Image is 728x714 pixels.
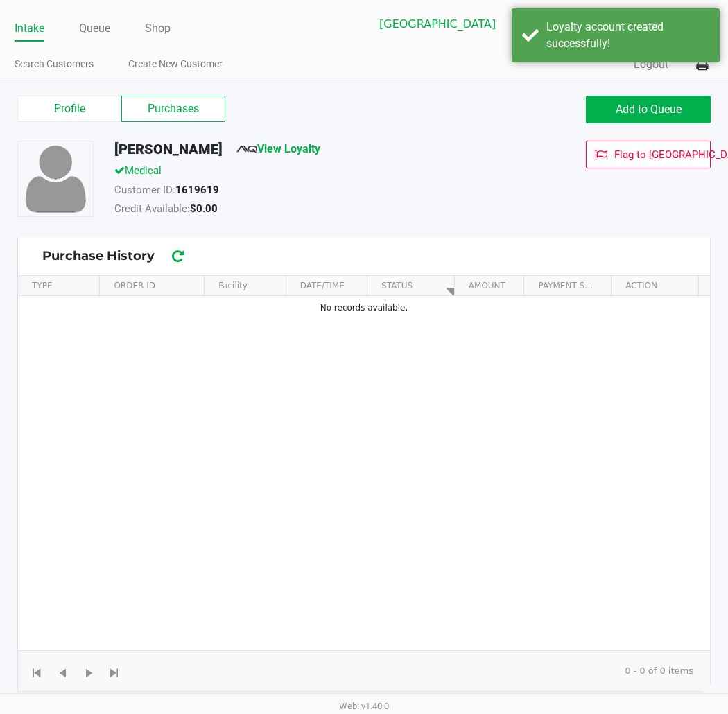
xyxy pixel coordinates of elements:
div: Customer ID: [104,182,515,202]
a: Shop [145,19,171,38]
span: Go to the previous page [54,665,71,682]
span: ORDER ID [108,274,196,297]
span: Go to the first page [24,656,50,683]
th: ACTION [611,276,698,296]
label: Purchases [121,96,225,122]
strong: 1619619 [175,184,219,196]
label: Profile [17,96,121,122]
span: Go to the previous page [49,656,76,683]
button: Select [517,8,543,40]
a: Search Customers [15,55,94,73]
h5: [PERSON_NAME] [114,141,223,157]
a: Create New Customer [128,55,223,73]
button: Logout [634,56,668,73]
span: Go to the next page [80,665,98,682]
td: No records available. [18,296,710,320]
button: Flag to [GEOGRAPHIC_DATA] [586,141,711,168]
span: PAYMENT STATUS [538,279,597,292]
span: [GEOGRAPHIC_DATA] [379,16,508,33]
span: Add to Queue [616,103,682,116]
a: View Loyalty [236,142,320,155]
div: Loyalty account created successfully! [546,19,709,52]
span: Go to the next page [76,656,102,683]
a: Page navigation, page {currentPage} of {totalPages} [440,275,462,286]
span: Go to the last page [106,665,123,682]
div: Credit Available: [104,201,515,220]
div: Medical [104,163,515,182]
span: Purchase History [42,247,686,265]
span: STATUS [381,279,413,292]
span: AMOUNT [469,279,505,292]
div: Data table [18,276,710,651]
span: Facility [218,279,248,292]
a: Queue [79,19,110,38]
strong: $0.00 [190,202,218,215]
span: TYPE [32,279,52,292]
span: Go to the last page [101,656,128,683]
span: DATE/TIME [300,279,345,292]
kendo-pager-info: 0 - 0 of 0 items [139,664,693,678]
a: Intake [15,19,44,38]
button: Add to Queue [586,96,711,123]
span: Web: v1.40.0 [339,701,389,711]
span: Go to the first page [28,665,46,682]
